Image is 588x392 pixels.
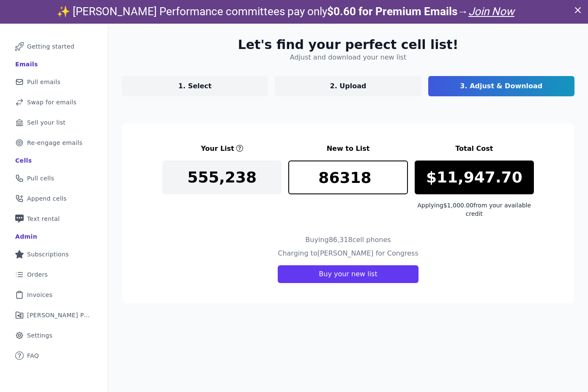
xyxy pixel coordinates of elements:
a: FAQ [7,346,101,365]
h3: Your List [201,144,234,154]
a: Getting started [7,37,101,56]
a: Subscriptions [7,245,101,264]
a: [PERSON_NAME] Performance [7,306,101,324]
span: Re-engage emails [27,139,82,147]
p: 1. Select [178,81,212,91]
a: 3. Adjust & Download [428,76,574,96]
span: Invoices [27,291,52,299]
a: Re-engage emails [7,133,101,152]
div: Emails [15,60,38,68]
span: Subscriptions [27,250,69,259]
a: Append cells [7,189,101,208]
button: Buy your new list [278,265,418,283]
div: Cells [15,156,32,165]
span: Append cells [27,194,67,203]
span: Pull cells [27,174,54,182]
span: Orders [27,270,48,279]
a: Settings [7,326,101,345]
p: $11,947.70 [426,169,522,186]
h3: New to List [288,144,407,154]
h4: Buying 86,318 cell phones [305,235,391,245]
a: 2. Upload [275,76,421,96]
a: Sell your list [7,113,101,132]
a: Pull emails [7,73,101,91]
a: Swap for emails [7,93,101,112]
div: Applying $1,000.00 from your available credit [415,201,534,218]
p: 2. Upload [330,81,366,91]
span: Sell your list [27,118,66,127]
span: Text rental [27,215,60,223]
span: Getting started [27,42,74,51]
a: Invoices [7,286,101,304]
h4: Adjust and download your new list [290,52,406,63]
a: Pull cells [7,169,101,188]
span: Settings [27,331,52,340]
span: [PERSON_NAME] Performance [27,311,91,319]
div: Admin [15,232,37,241]
span: Swap for emails [27,98,77,106]
a: 1. Select [122,76,268,96]
p: 555,238 [187,169,257,186]
h2: Let's find your perfect cell list! [238,37,459,52]
span: FAQ [27,351,39,360]
a: Text rental [7,210,101,228]
p: 3. Adjust & Download [460,81,542,91]
a: Orders [7,265,101,284]
h3: Total Cost [415,144,534,154]
h4: Charging to [PERSON_NAME] for Congress [278,248,418,259]
span: Pull emails [27,78,60,86]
